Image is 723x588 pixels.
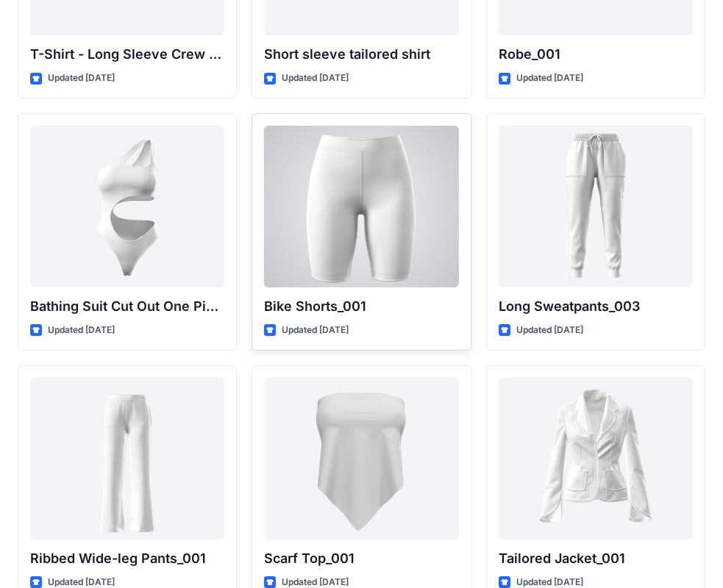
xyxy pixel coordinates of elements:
p: Updated [DATE] [282,71,349,86]
a: Bike Shorts_001 [264,126,458,287]
p: Updated [DATE] [48,323,115,338]
p: Scarf Top_001 [264,548,458,569]
p: Short sleeve tailored shirt [264,44,458,65]
p: Updated [DATE] [48,71,115,86]
p: T-Shirt - Long Sleeve Crew Neck [30,44,224,65]
p: Updated [DATE] [516,323,583,338]
a: Scarf Top_001 [264,378,458,539]
a: Ribbed Wide-leg Pants_001 [30,378,224,539]
p: Tailored Jacket_001 [499,548,693,569]
p: Long Sweatpants_003 [499,296,693,317]
p: Updated [DATE] [516,71,583,86]
a: Bathing Suit Cut Out One Piece_001 [30,126,224,287]
a: Tailored Jacket_001 [499,378,693,539]
a: Long Sweatpants_003 [499,126,693,287]
p: Updated [DATE] [282,323,349,338]
p: Bathing Suit Cut Out One Piece_001 [30,296,224,317]
p: Bike Shorts_001 [264,296,458,317]
p: Ribbed Wide-leg Pants_001 [30,548,224,569]
p: Robe_001 [499,44,693,65]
